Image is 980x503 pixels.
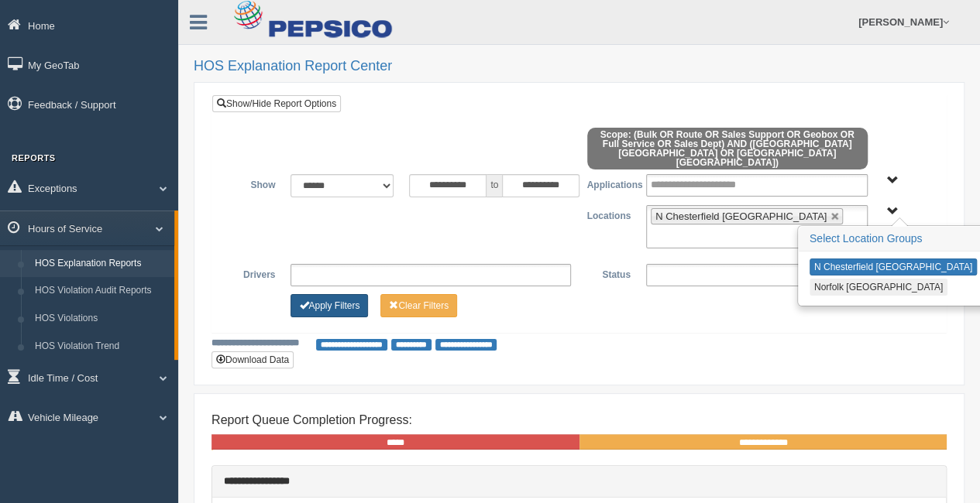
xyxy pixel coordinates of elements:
[194,59,965,74] h2: HOS Explanation Report Center
[579,205,638,224] label: Locations
[211,413,947,427] h4: Report Queue Completion Progress:
[579,174,638,193] label: Applications
[28,250,174,278] a: HOS Explanation Reports
[810,258,977,275] button: N Chesterfield [GEOGRAPHIC_DATA]
[587,128,868,169] span: Scope: (Bulk OR Route OR Sales Support OR Geobox OR Full Service OR Sales Dept) AND ([GEOGRAPHIC_...
[28,277,174,305] a: HOS Violation Audit Reports
[212,95,341,112] a: Show/Hide Report Options
[810,279,947,296] button: Norfolk [GEOGRAPHIC_DATA]
[28,333,174,361] a: HOS Violation Trend
[291,294,368,317] button: Change Filter Options
[224,264,283,282] label: Drivers
[28,305,174,333] a: HOS Violations
[380,294,457,317] button: Change Filter Options
[224,174,283,193] label: Show
[211,351,294,368] button: Download Data
[655,210,827,222] span: N Chesterfield [GEOGRAPHIC_DATA]
[487,174,502,197] span: to
[579,264,638,282] label: Status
